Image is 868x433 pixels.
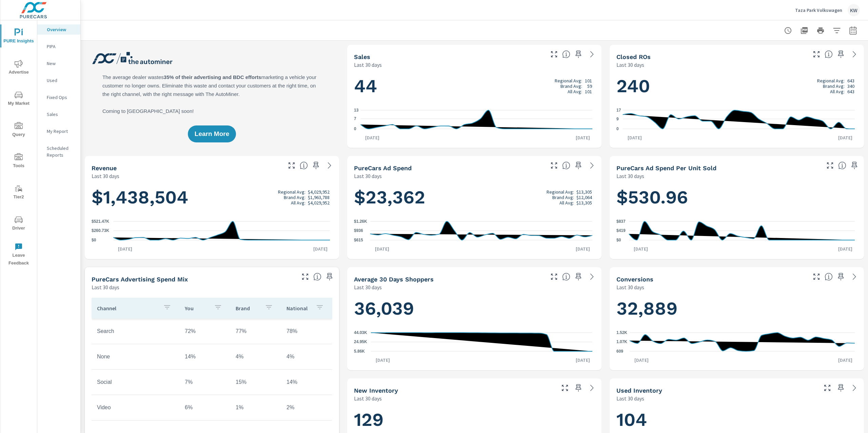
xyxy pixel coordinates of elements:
span: Query [2,122,35,139]
p: $4,029,952 [308,189,330,195]
p: $1,963,788 [308,195,330,200]
span: Save this to your personalized report [835,49,846,60]
p: [DATE] [360,134,384,141]
p: [DATE] [629,245,653,252]
text: $0 [92,238,96,242]
p: $12,064 [576,195,592,200]
p: Last 30 days [616,283,644,291]
p: Brand Avg: [560,83,582,89]
p: Last 30 days [616,172,644,180]
a: See more details in report [587,271,597,282]
span: Average cost of advertising per each vehicle sold at the dealer over the selected date range. The... [838,161,846,170]
p: All Avg: [568,89,582,94]
p: Last 30 days [354,394,382,402]
text: 609 [616,349,623,354]
p: [DATE] [630,357,653,363]
td: Video [92,399,179,416]
p: National [287,305,310,312]
td: None [92,348,179,365]
span: Total sales revenue over the selected date range. [Source: This data is sourced from the dealer’s... [300,161,308,170]
button: Apply Filters [830,24,844,37]
div: My Report [37,126,80,136]
text: 0 [354,126,356,131]
button: Make Fullscreen [549,271,559,282]
td: 77% [230,323,281,340]
a: See more details in report [587,160,597,171]
button: Make Fullscreen [822,382,833,393]
text: 5.86K [354,349,365,354]
td: 4% [230,348,281,365]
p: Last 30 days [354,172,382,180]
span: Learn More [195,131,229,137]
p: Regional Avg: [547,189,574,195]
p: [DATE] [833,134,857,141]
p: Brand Avg: [823,83,845,89]
div: KW [848,4,860,16]
td: 7% [179,374,230,391]
span: Save this to your personalized report [573,271,584,282]
p: New [47,60,75,67]
text: 1.52K [616,330,627,335]
h1: 129 [354,408,595,431]
p: [DATE] [370,245,394,252]
p: Scheduled Reports [47,145,75,158]
span: Leave Feedback [2,243,35,267]
td: Social [92,374,179,391]
span: Save this to your personalized report [849,160,860,171]
td: 6% [179,399,230,416]
p: Used [47,77,75,84]
td: 14% [281,374,332,391]
td: 14% [179,348,230,365]
p: Fixed Ops [47,94,75,101]
a: See more details in report [587,382,597,393]
p: Last 30 days [92,172,119,180]
h5: PureCars Ad Spend Per Unit Sold [616,164,716,172]
div: Used [37,75,80,85]
p: 101 [585,89,592,94]
p: 101 [585,78,592,83]
td: 15% [230,374,281,391]
span: Number of Repair Orders Closed by the selected dealership group over the selected time range. [So... [825,50,833,58]
h1: 32,889 [616,297,857,320]
text: $0 [616,238,621,242]
td: 2% [281,399,332,416]
button: Learn More [188,125,236,142]
h5: Used Inventory [616,387,662,394]
p: [DATE] [571,134,595,141]
p: All Avg: [830,89,845,94]
span: Driver [2,216,35,232]
p: Last 30 days [354,283,382,291]
button: "Export Report to PDF" [797,24,811,37]
button: Make Fullscreen [300,271,311,282]
button: Make Fullscreen [549,160,559,171]
text: 17 [616,108,621,113]
p: My Report [47,128,75,135]
p: [DATE] [309,245,332,252]
a: See more details in report [849,382,860,393]
p: Overview [47,26,75,33]
h5: Conversions [616,276,653,283]
h5: Average 30 Days Shoppers [354,276,434,283]
span: Save this to your personalized report [573,49,584,60]
text: $419 [616,229,626,233]
p: You [185,305,209,312]
p: [DATE] [623,134,647,141]
p: Last 30 days [92,283,119,291]
span: A rolling 30 day total of daily Shoppers on the dealership website, averaged over the selected da... [562,273,570,281]
h1: $23,362 [354,186,595,209]
span: This table looks at how you compare to the amount of budget you spend per channel as opposed to y... [313,273,321,281]
p: $13,305 [576,200,592,205]
button: Make Fullscreen [549,49,559,60]
span: PURE Insights [2,28,35,45]
p: Brand Avg: [284,195,305,200]
span: Save this to your personalized report [573,160,584,171]
td: 78% [281,323,332,340]
span: The number of dealer-specified goals completed by a visitor. [Source: This data is provided by th... [825,273,833,281]
button: Make Fullscreen [811,271,822,282]
text: 9 [616,117,619,121]
td: 1% [230,399,281,416]
h5: Closed ROs [616,53,651,60]
p: $13,305 [576,189,592,195]
h1: 240 [616,75,857,98]
span: Save this to your personalized report [573,382,584,393]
